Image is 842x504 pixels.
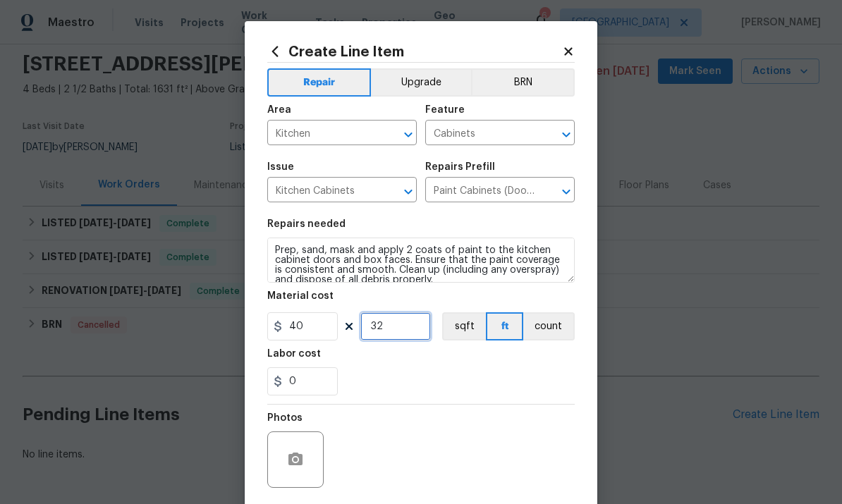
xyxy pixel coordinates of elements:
[398,182,418,202] button: Open
[267,68,371,97] button: Repair
[267,219,346,229] h5: Repairs needed
[471,68,575,97] button: BRN
[523,312,575,340] button: count
[371,68,472,97] button: Upgrade
[442,312,486,340] button: sqft
[267,44,562,59] h2: Create Line Item
[425,105,465,115] h5: Feature
[267,291,334,301] h5: Material cost
[486,312,523,340] button: ft
[267,105,291,115] h5: Area
[556,125,576,145] button: Open
[267,162,294,172] h5: Issue
[556,182,576,202] button: Open
[267,238,575,283] textarea: Prep, sand, mask and apply 2 coats of paint to the kitchen cabinet doors and box faces. Ensure th...
[267,413,303,423] h5: Photos
[398,125,418,145] button: Open
[425,162,495,172] h5: Repairs Prefill
[267,349,321,359] h5: Labor cost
